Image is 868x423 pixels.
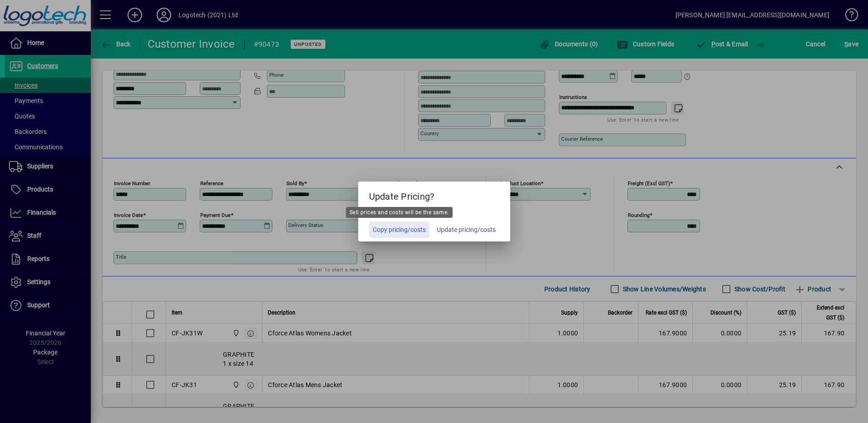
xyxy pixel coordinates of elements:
span: Update pricing/costs [437,225,496,235]
div: Sell prices and costs will be the same. [346,207,453,218]
h5: Update Pricing? [358,182,510,208]
span: Copy pricing/costs [373,225,426,235]
button: Update pricing/costs [433,221,499,238]
button: Copy pricing/costs [369,221,429,238]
